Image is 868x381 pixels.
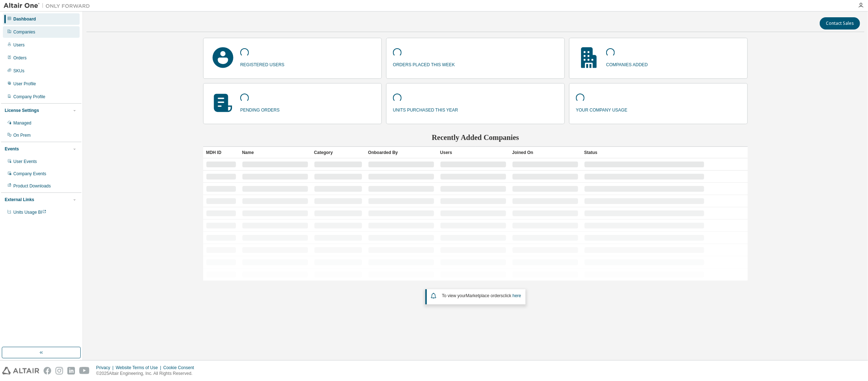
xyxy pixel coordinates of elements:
div: Privacy [96,365,116,371]
div: Managed [13,120,31,126]
img: altair_logo.svg [2,367,39,375]
div: Users [13,42,24,48]
button: Contact Sales [820,17,860,30]
span: To view your click [442,293,521,298]
div: Category [314,147,362,158]
p: companies added [606,60,648,68]
p: your company usage [576,105,627,113]
div: Cookie Consent [163,365,198,371]
div: Orders [13,55,27,61]
div: SKUs [13,68,24,74]
div: Events [5,146,19,152]
p: © 2025 Altair Engineering, Inc. All Rights Reserved. [96,371,198,377]
div: MDH ID [206,147,236,158]
img: Altair One [4,2,94,9]
p: units purchased this year [393,105,458,113]
div: Dashboard [13,16,36,22]
img: linkedin.svg [67,367,75,375]
div: Joined On [512,147,578,158]
p: orders placed this week [393,60,455,68]
div: Companies [13,29,35,35]
div: Name [242,147,308,158]
div: Company Profile [13,94,45,100]
div: On Prem [13,132,31,138]
h2: Recently Added Companies [203,133,748,142]
div: Status [584,147,704,158]
em: Marketplace orders [466,293,503,298]
div: Website Terms of Use [116,365,163,371]
div: External Links [5,197,34,203]
div: License Settings [5,108,39,113]
div: Company Events [13,171,46,177]
img: facebook.svg [44,367,51,375]
div: Users [440,147,506,158]
p: registered users [240,60,285,68]
div: User Events [13,159,37,164]
img: instagram.svg [55,367,63,375]
div: Product Downloads [13,183,51,189]
div: User Profile [13,81,36,87]
div: Onboarded By [368,147,434,158]
p: pending orders [240,105,279,113]
a: here [513,293,521,298]
span: Units Usage BI [13,210,46,215]
img: youtube.svg [79,367,90,375]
